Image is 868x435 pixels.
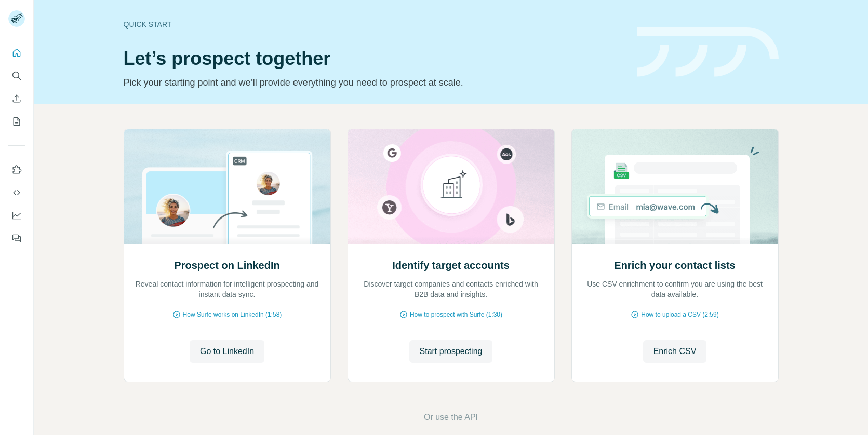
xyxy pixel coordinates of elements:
[348,129,555,244] img: Identify target accounts
[8,206,25,225] button: Dashboard
[420,345,483,358] span: Start prospecting
[124,48,624,69] h1: Let’s prospect together
[392,258,510,273] h2: Identify target accounts
[571,129,779,244] img: Enrich your contact lists
[183,310,282,319] span: How Surfe works on LinkedIn (1:58)
[190,340,264,363] button: Go to LinkedIn
[8,229,25,248] button: Feedback
[409,340,493,363] button: Start prospecting
[582,279,768,300] p: Use CSV enrichment to confirm you are using the best data available.
[358,279,544,300] p: Discover target companies and contacts enriched with B2B data and insights.
[124,19,624,30] div: Quick start
[641,310,718,319] span: How to upload a CSV (2:59)
[8,160,25,179] button: Use Surfe on LinkedIn
[8,66,25,85] button: Search
[8,183,25,202] button: Use Surfe API
[124,129,331,244] img: Prospect on LinkedIn
[200,345,254,358] span: Go to LinkedIn
[135,279,320,300] p: Reveal contact information for intelligent prospecting and instant data sync.
[8,89,25,108] button: Enrich CSV
[174,258,279,273] h2: Prospect on LinkedIn
[124,75,624,90] p: Pick your starting point and we’ll provide everything you need to prospect at scale.
[424,411,478,424] button: Or use the API
[637,27,779,77] img: banner
[643,340,707,363] button: Enrich CSV
[8,44,25,62] button: Quick start
[410,310,502,319] span: How to prospect with Surfe (1:30)
[8,112,25,131] button: My lists
[614,258,735,273] h2: Enrich your contact lists
[653,345,697,358] span: Enrich CSV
